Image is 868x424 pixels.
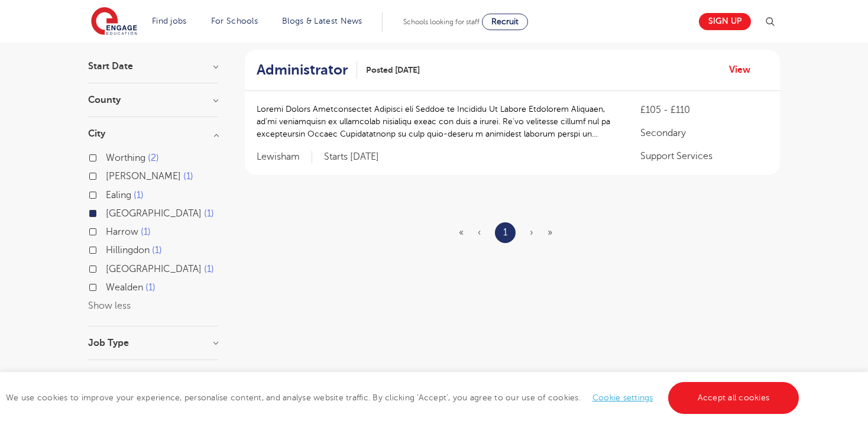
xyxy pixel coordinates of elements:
a: Find jobs [152,17,187,25]
span: Posted [DATE] [366,64,420,76]
a: 1 [503,225,507,240]
span: 1 [183,171,193,182]
span: Recruit [491,17,519,26]
p: £105 - £110 [640,103,768,117]
input: Ealing 1 [106,190,114,198]
input: Worthing 2 [106,153,114,160]
h3: Start Date [88,62,218,71]
input: Harrow 1 [106,226,114,234]
span: 1 [152,245,162,255]
span: We use cookies to improve your experience, personalise content, and analyse website traffic. By c... [6,393,802,402]
span: Worthing [106,153,145,163]
a: View [729,62,759,77]
span: 2 [148,153,159,163]
span: « [459,227,464,238]
span: » [548,227,552,238]
span: Lewisham [257,151,312,163]
h3: County [88,95,218,105]
span: [GEOGRAPHIC_DATA] [106,264,202,274]
span: Hillingdon [106,245,150,255]
span: Harrow [106,226,138,237]
p: Starts [DATE] [324,151,379,163]
a: Cookie settings [592,393,653,402]
span: › [530,227,533,238]
input: [PERSON_NAME] 1 [106,171,114,179]
h3: Job Type [88,338,218,348]
input: [GEOGRAPHIC_DATA] 1 [106,208,114,216]
input: [GEOGRAPHIC_DATA] 1 [106,264,114,271]
h2: Administrator [257,62,348,79]
p: Support Services [640,149,768,163]
span: Ealing [106,190,131,200]
input: Wealden 1 [106,282,114,290]
button: Show less [88,300,131,311]
span: 1 [204,208,214,219]
a: Blogs & Latest News [282,17,362,25]
a: For Schools [211,17,258,25]
span: [PERSON_NAME] [106,171,181,182]
a: Accept all cookies [668,382,799,414]
span: ‹ [478,227,481,238]
span: 1 [145,282,156,293]
span: Wealden [106,282,143,293]
span: 1 [141,226,151,237]
a: Sign up [699,13,751,30]
input: Hillingdon 1 [106,245,114,253]
p: Secondary [640,126,768,140]
span: [GEOGRAPHIC_DATA] [106,208,202,219]
a: Recruit [482,14,528,30]
span: 1 [134,190,144,200]
h3: City [88,129,218,138]
a: Administrator [257,62,357,79]
span: 1 [204,264,214,274]
p: Loremi Dolors Ametconsectet Adipisci eli Seddoe te Incididu Ut Labore Etdolorem Aliquaen, ad’mi v... [257,103,617,140]
span: Schools looking for staff [403,18,480,26]
img: Engage Education [91,7,137,37]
